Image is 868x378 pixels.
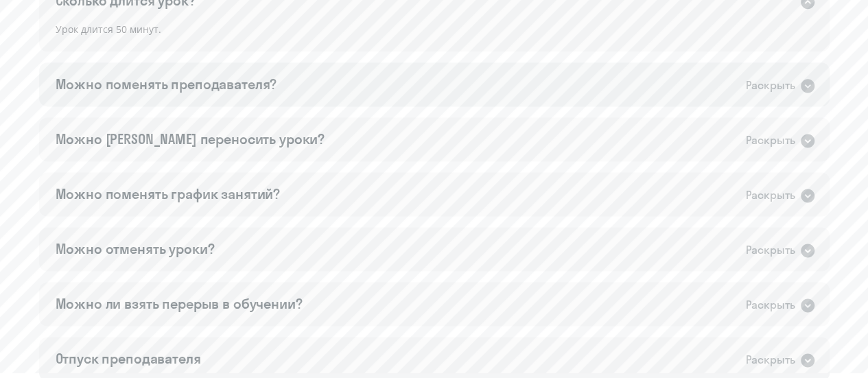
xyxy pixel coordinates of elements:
div: Раскрыть [746,77,795,94]
div: Можно [PERSON_NAME] переносить уроки? [56,130,325,149]
div: Раскрыть [746,351,795,368]
div: Можно ли взять перерыв в обучении? [56,294,303,314]
div: Раскрыть [746,296,795,314]
div: Отпуск преподавателя [56,349,201,368]
div: Можно отменять уроки? [56,239,215,259]
div: Раскрыть [746,132,795,149]
div: Урок длится 50 минут. [39,21,830,51]
div: Можно поменять график занятий? [56,185,281,204]
div: Можно поменять преподавателя? [56,75,277,94]
div: Раскрыть [746,241,795,259]
div: Раскрыть [746,187,795,204]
